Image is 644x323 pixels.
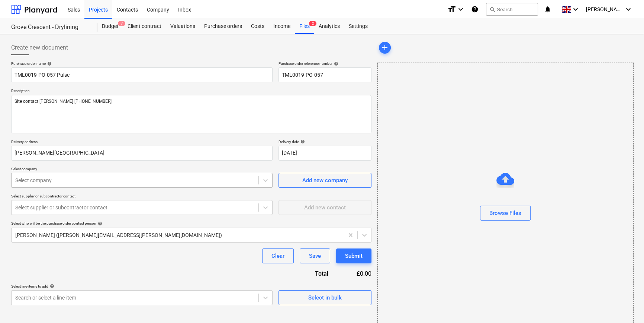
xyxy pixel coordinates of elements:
a: Client contract [123,19,166,34]
div: Select who will be the purchase order contact person [11,221,371,226]
div: Purchase order name [11,61,273,66]
span: help [299,139,305,144]
p: Select supplier or subcontractor contact [11,194,273,200]
span: add [380,43,389,52]
button: Browse Files [480,206,531,221]
iframe: Chat Widget [607,287,644,323]
p: Delivery address [11,139,273,146]
input: Document name [11,67,273,82]
p: Description [11,88,371,95]
a: Income [269,19,295,34]
div: Files [295,19,314,34]
a: Purchase orders [200,19,247,34]
span: help [96,221,102,226]
div: £0.00 [340,269,371,278]
button: Add new company [278,173,371,188]
input: Reference number [278,67,371,82]
a: Settings [344,19,372,34]
input: Delivery address [11,146,273,161]
div: Select line-items to add [11,284,273,289]
span: help [48,284,54,288]
div: Budget [97,19,123,34]
span: Create new document [11,43,68,52]
button: Clear [262,248,294,263]
div: Delivery date [278,139,371,144]
div: Grove Crescent - Drylining [11,23,88,31]
button: Submit [336,248,371,263]
span: 2 [309,21,316,26]
p: Select company [11,167,273,173]
input: Delivery date not specified [278,146,371,161]
textarea: Site contact [PERSON_NAME] [PHONE_NUMBER] [11,95,371,133]
div: Purchase order reference number [278,61,371,66]
div: Select in bulk [308,293,342,303]
div: Total [275,269,340,278]
div: Add new company [302,175,348,185]
button: Select in bulk [278,290,371,305]
div: Submit [345,251,363,261]
a: Analytics [314,19,344,34]
a: Valuations [166,19,200,34]
span: help [332,61,338,66]
div: Clear [271,251,284,261]
div: Browse Files [489,208,521,218]
button: Save [300,248,330,263]
div: Save [309,251,321,261]
a: Costs [247,19,269,34]
span: help [46,61,52,66]
a: Budget7 [97,19,123,34]
a: Files2 [295,19,314,34]
span: 7 [118,21,125,26]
